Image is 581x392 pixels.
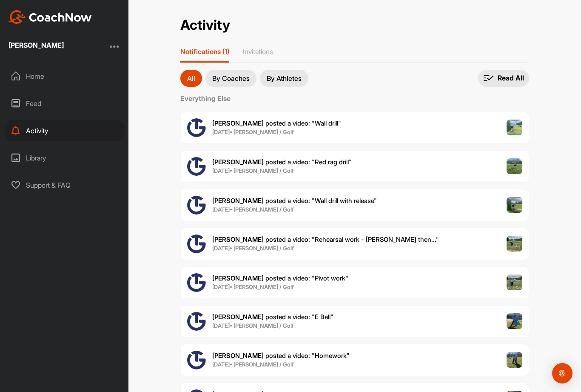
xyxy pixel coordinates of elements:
[187,235,206,253] img: user avatar
[9,42,64,49] div: [PERSON_NAME]
[187,351,206,369] img: user avatar
[5,66,125,87] div: Home
[212,119,264,127] b: [PERSON_NAME]
[212,206,294,213] b: [DATE] • [PERSON_NAME] / Golf
[212,158,264,166] b: [PERSON_NAME]
[180,47,229,56] p: Notifications (1)
[507,313,523,329] img: post image
[212,322,294,329] b: [DATE] • [PERSON_NAME] / Golf
[187,157,206,176] img: user avatar
[9,10,92,24] img: CoachNow
[212,197,377,205] span: posted a video : " Wall drill with release "
[212,197,264,205] b: [PERSON_NAME]
[507,158,523,175] img: post image
[498,74,524,83] p: Read All
[260,70,308,87] button: By Athletes
[187,273,206,292] img: user avatar
[187,312,206,331] img: user avatar
[212,235,264,243] b: [PERSON_NAME]
[507,197,523,213] img: post image
[507,275,523,291] img: post image
[212,313,333,321] span: posted a video : " E Bell "
[507,236,523,252] img: post image
[507,352,523,368] img: post image
[5,120,125,141] div: Activity
[552,363,572,383] div: Open Intercom Messenger
[187,118,206,137] img: user avatar
[187,75,195,82] p: All
[267,75,302,82] p: By Athletes
[212,129,294,135] b: [DATE] • [PERSON_NAME] / Golf
[212,245,294,252] b: [DATE] • [PERSON_NAME] / Golf
[180,93,529,103] label: Everything Else
[212,352,350,360] span: posted a video : " Homework "
[205,70,256,87] button: By Coaches
[212,274,348,282] span: posted a video : " Pivot work "
[212,167,294,174] b: [DATE] • [PERSON_NAME] / Golf
[507,120,523,136] img: post image
[5,175,125,196] div: Support & FAQ
[212,313,264,321] b: [PERSON_NAME]
[5,147,125,169] div: Library
[212,75,250,82] p: By Coaches
[180,70,202,87] button: All
[212,235,439,243] span: posted a video : " Rehearsal work - [PERSON_NAME] then... "
[212,352,264,360] b: [PERSON_NAME]
[212,119,341,127] span: posted a video : " Wall drill "
[243,47,273,56] p: Invitations
[212,361,294,368] b: [DATE] • [PERSON_NAME] / Golf
[180,17,230,34] h2: Activity
[5,93,125,114] div: Feed
[212,274,264,282] b: [PERSON_NAME]
[187,196,206,215] img: user avatar
[212,283,294,290] b: [DATE] • [PERSON_NAME] / Golf
[212,158,352,166] span: posted a video : " Red rag drill "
